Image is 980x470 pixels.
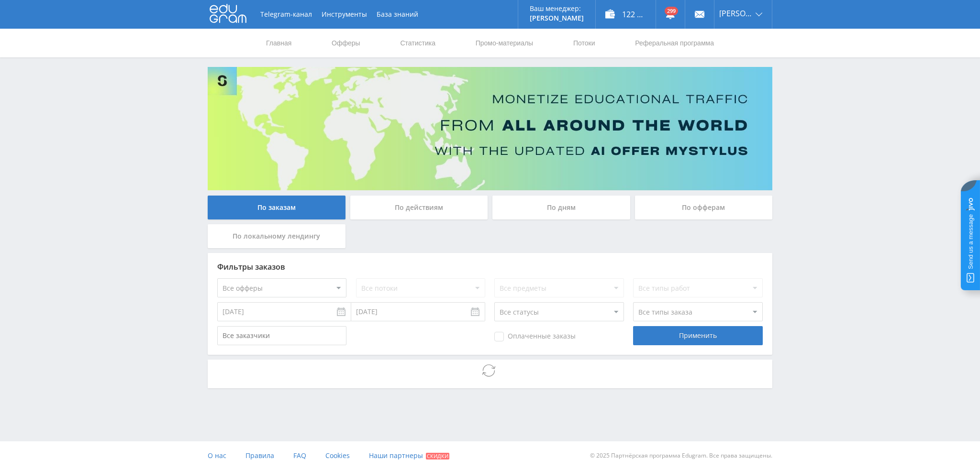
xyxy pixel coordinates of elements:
[530,5,584,12] p: Ваш менеджер:
[633,326,762,345] div: Применить
[208,224,345,248] div: По локальному лендингу
[635,196,773,219] div: По офферам
[369,441,449,470] a: Наши партнеры Скидки
[293,451,306,460] span: FAQ
[530,14,584,22] p: [PERSON_NAME]
[245,451,274,460] span: Правила
[494,332,576,341] span: Оплаченные заказы
[293,441,306,470] a: FAQ
[572,29,596,57] a: Потоки
[325,451,350,460] span: Cookies
[217,262,763,271] div: Фильтры заказов
[208,67,772,190] img: Banner
[208,441,226,470] a: О нас
[475,29,534,57] a: Промо-материалы
[245,441,274,470] a: Правила
[719,10,753,17] span: [PERSON_NAME]
[369,451,423,460] span: Наши партнеры
[350,196,488,219] div: По действиям
[399,29,436,57] a: Статистика
[331,29,361,57] a: Офферы
[634,29,715,57] a: Реферальная программа
[325,441,350,470] a: Cookies
[426,453,449,459] span: Скидки
[495,441,772,470] div: © 2025 Партнёрская программа Edugram. Все права защищены.
[217,326,346,345] input: Все заказчики
[208,196,345,219] div: По заказам
[265,29,292,57] a: Главная
[492,196,630,219] div: По дням
[208,451,226,460] span: О нас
